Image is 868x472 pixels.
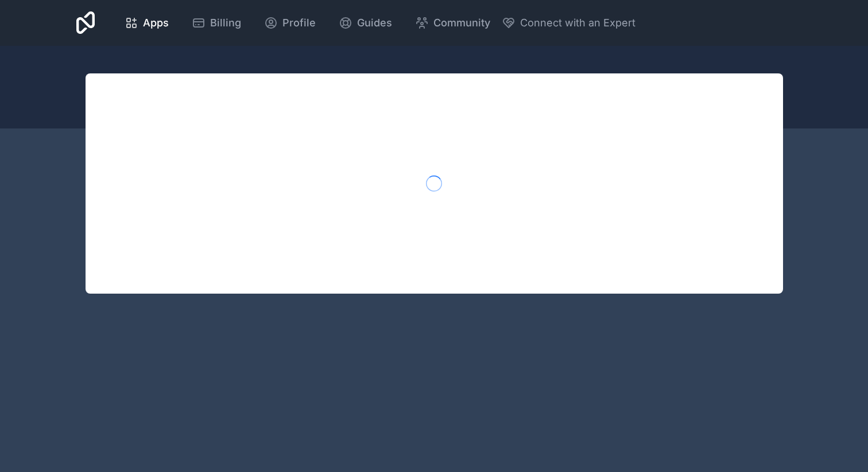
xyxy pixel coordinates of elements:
a: Apps [115,10,178,36]
span: Guides [357,15,392,31]
span: Apps [143,15,169,31]
a: Community [406,10,499,36]
span: Connect with an Expert [520,15,635,31]
a: Guides [330,10,401,36]
a: Profile [255,10,325,36]
span: Profile [282,15,316,31]
button: Connect with an Expert [502,15,635,31]
span: Billing [210,15,241,31]
a: Billing [183,10,250,36]
span: Community [433,15,490,31]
